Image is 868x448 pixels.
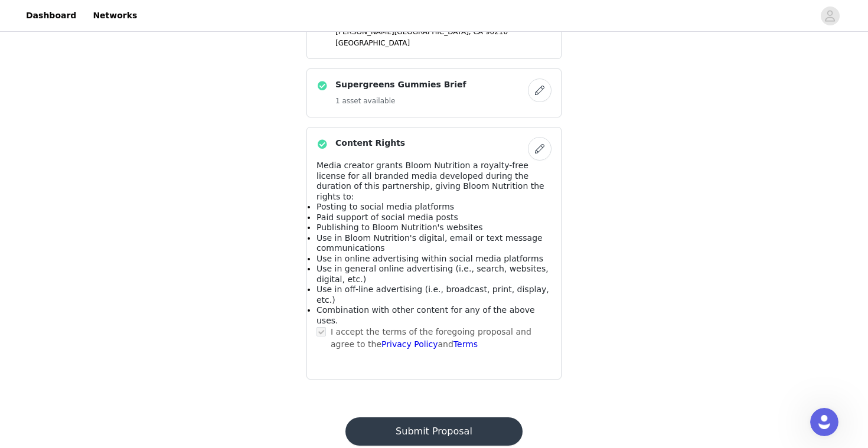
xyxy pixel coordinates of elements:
span: CA [473,28,483,36]
p: I accept the terms of the foregoing proposal and agree to the and [331,326,552,351]
span: Use in general online advertising (i.e., search, websites, digital, etc.) [316,264,549,284]
h5: 1 asset available [335,96,466,106]
div: avatar [824,6,836,25]
iframe: Intercom live chat [810,408,838,436]
div: Supergreens Gummies Brief [306,68,562,117]
span: Posting to social media platforms [316,202,454,211]
a: Dashboard [19,2,83,29]
span: Media creator grants Bloom Nutrition a royalty-free license for all branded media developed durin... [316,161,544,201]
span: [PERSON_NAME][GEOGRAPHIC_DATA], [335,28,471,36]
span: Use in off-line advertising (i.e., broadcast, print, display, etc.) [316,285,549,305]
h4: Content Rights [335,137,405,149]
p: [GEOGRAPHIC_DATA] [335,38,552,48]
h4: Supergreens Gummies Brief [335,79,466,91]
button: Submit Proposal [345,417,522,446]
a: Terms [453,339,478,349]
span: 90210 [485,28,508,36]
span: Combination with other content for any of the above uses. [316,305,535,325]
a: Networks [86,2,144,29]
span: Publishing to Bloom Nutrition's websites [316,223,483,232]
a: Privacy Policy [381,339,438,349]
span: Paid support of social media posts [316,212,458,222]
div: Content Rights [306,127,562,380]
span: Use in Bloom Nutrition's digital, email or text message communications [316,233,543,253]
span: Use in online advertising within social media platforms [316,254,543,263]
